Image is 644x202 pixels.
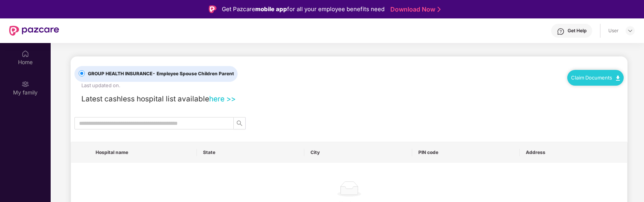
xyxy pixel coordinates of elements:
[255,5,287,13] strong: mobile app
[81,82,120,89] div: Last updated on .
[21,80,29,88] img: svg+xml;base64,PHN2ZyB3aWR0aD0iMjAiIGhlaWdodD0iMjAiIHZpZXdCb3g9IjAgMCAyMCAyMCIgZmlsbD0ibm9uZSIgeG...
[96,149,191,156] span: Hospital name
[438,5,441,13] img: Stroke
[412,142,520,163] th: PIN code
[81,94,209,103] span: Latest cashless hospital list available
[197,142,304,163] th: State
[233,117,246,129] button: search
[21,50,29,58] img: svg+xml;base64,PHN2ZyBpZD0iSG9tZSIgeG1sbnM9Imh0dHA6Ly93d3cudzMub3JnLzIwMDAvc3ZnIiB3aWR0aD0iMjAiIG...
[209,94,236,103] a: here >>
[557,28,565,35] img: svg+xml;base64,PHN2ZyBpZD0iSGVscC0zMngzMiIgeG1sbnM9Imh0dHA6Ly93d3cudzMub3JnLzIwMDAvc3ZnIiB3aWR0aD...
[520,142,627,163] th: Address
[608,28,619,34] div: User
[234,120,245,126] span: search
[209,5,216,13] img: Logo
[222,5,385,14] div: Get Pazcare for all your employee benefits need
[627,28,633,34] img: svg+xml;base64,PHN2ZyBpZD0iRHJvcGRvd24tMzJ4MzIiIHhtbG5zPSJodHRwOi8vd3d3LnczLm9yZy8yMDAwL3N2ZyIgd2...
[568,28,586,34] div: Get Help
[85,70,237,78] span: GROUP HEALTH INSURANCE
[616,76,620,81] img: svg+xml;base64,PHN2ZyB4bWxucz0iaHR0cDovL3d3dy53My5vcmcvMjAwMC9zdmciIHdpZHRoPSIxMC40IiBoZWlnaHQ9Ij...
[390,5,438,13] a: Download Now
[571,75,620,81] a: Claim Documents
[304,142,412,163] th: City
[89,142,197,163] th: Hospital name
[9,26,59,36] img: New Pazcare Logo
[526,149,621,156] span: Address
[152,71,234,76] span: - Employee Spouse Children Parent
